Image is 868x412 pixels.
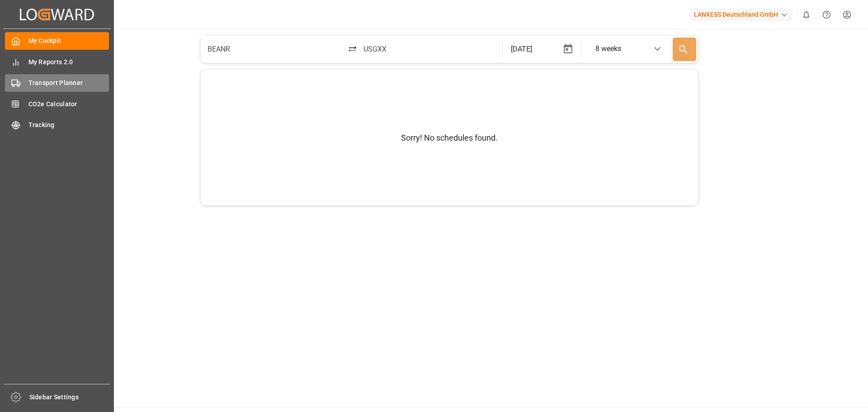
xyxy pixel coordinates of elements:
[29,393,110,402] span: Sidebar Settings
[816,5,837,25] button: Help Center
[5,74,109,92] a: Transport Planner
[28,99,109,109] span: CO2e Calculator
[28,120,109,130] span: Tracking
[690,8,793,21] div: LANXESS Deutschland GmbH
[673,38,696,61] button: Search
[5,53,109,71] a: My Reports 2.0
[28,57,109,67] span: My Reports 2.0
[5,32,109,50] a: My Cockpit
[401,132,498,144] p: Sorry! No schedules found.
[203,38,345,60] input: City / Port of departure
[5,116,109,134] a: Tracking
[690,6,796,23] button: LANXESS Deutschland GmbH
[28,78,109,88] span: Transport Planner
[595,43,621,54] div: 8 weeks
[5,95,109,113] a: CO2e Calculator
[358,38,500,60] input: City / Port of arrival
[28,36,109,46] span: My Cockpit
[796,5,816,25] button: show 0 new notifications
